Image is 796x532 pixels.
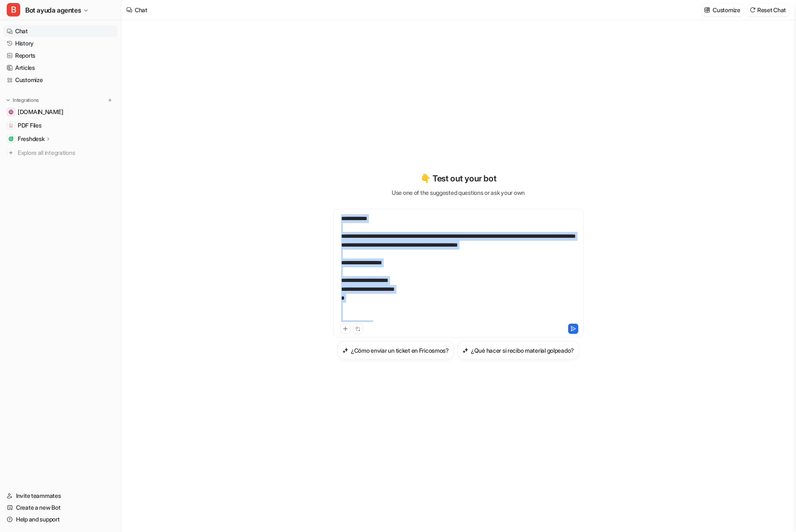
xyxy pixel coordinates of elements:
[750,7,756,13] img: reset
[420,172,496,185] p: 👇 Test out your bot
[462,347,468,354] img: ¿Qué hacer si recibo material golpeado?
[3,106,118,118] a: www.fricosmos.com[DOMAIN_NAME]
[107,97,113,103] img: menu_add.svg
[8,109,13,114] img: www.fricosmos.com
[3,74,118,86] a: Customize
[3,37,118,49] a: History
[392,188,525,197] p: Use one of the suggested questions or ask your own
[135,5,147,14] div: Chat
[7,149,15,157] img: explore all integrations
[3,25,118,37] a: Chat
[471,346,574,355] h3: ¿Qué hacer si recibo material golpeado?
[3,490,118,502] a: Invite teammates
[342,347,348,354] img: ¿Cómo enviar un ticket en Fricosmos?
[18,135,44,143] p: Freshdesk
[3,513,118,525] a: Help and support
[704,7,710,13] img: customize
[18,121,41,130] span: PDF Files
[3,50,118,61] a: Reports
[8,136,13,141] img: Freshdesk
[702,4,743,16] button: Customize
[7,3,20,16] span: B
[13,97,39,104] p: Integrations
[3,96,41,104] button: Integrations
[337,341,454,359] button: ¿Cómo enviar un ticket en Fricosmos?¿Cómo enviar un ticket en Fricosmos?
[18,146,114,160] span: Explore all integrations
[457,341,579,359] button: ¿Qué hacer si recibo material golpeado?¿Qué hacer si recibo material golpeado?
[351,346,449,355] h3: ¿Cómo enviar un ticket en Fricosmos?
[3,502,118,513] a: Create a new Bot
[3,147,118,159] a: Explore all integrations
[18,108,63,116] span: [DOMAIN_NAME]
[747,4,789,16] button: Reset Chat
[3,62,118,74] a: Articles
[8,123,13,128] img: PDF Files
[3,120,118,131] a: PDF FilesPDF Files
[713,5,740,14] p: Customize
[5,97,11,103] img: expand menu
[25,4,81,16] span: Bot ayuda agentes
